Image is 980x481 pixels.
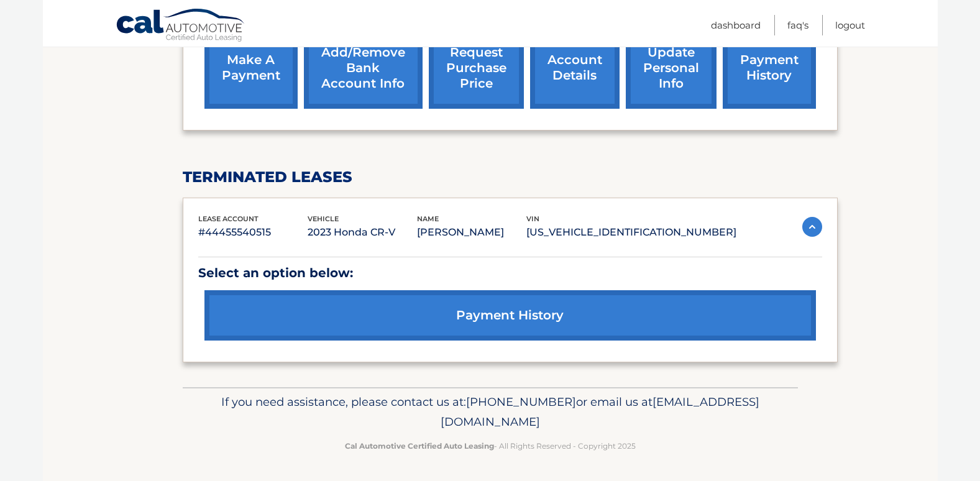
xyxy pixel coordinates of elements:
a: Logout [835,15,865,35]
a: payment history [204,290,816,341]
a: Cal Automotive [116,8,246,44]
a: payment history [723,27,816,109]
a: Add/Remove bank account info [304,27,423,109]
a: Dashboard [711,15,761,35]
span: name [417,214,439,223]
a: make a payment [204,27,298,109]
a: account details [530,27,620,109]
p: - All Rights Reserved - Copyright 2025 [191,439,790,452]
a: FAQ's [787,15,808,35]
p: Select an option below: [198,262,822,284]
span: lease account [198,214,259,223]
p: #44455540515 [198,224,308,241]
span: [PHONE_NUMBER] [466,395,576,409]
strong: Cal Automotive Certified Auto Leasing [345,441,494,451]
p: 2023 Honda CR-V [308,224,417,241]
h2: terminated leases [183,168,838,186]
p: [PERSON_NAME] [417,224,526,241]
img: accordion-active.svg [802,217,822,237]
a: request purchase price [429,27,524,109]
span: vin [526,214,539,223]
p: [US_VEHICLE_IDENTIFICATION_NUMBER] [526,224,736,241]
a: update personal info [626,27,717,109]
span: vehicle [308,214,339,223]
p: If you need assistance, please contact us at: or email us at [191,392,790,432]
